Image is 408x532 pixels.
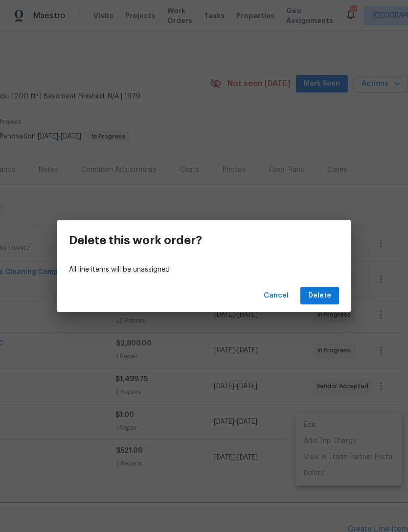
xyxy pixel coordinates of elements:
[300,287,339,305] button: Delete
[69,233,202,247] h3: Delete this work order?
[264,290,289,302] span: Cancel
[69,265,339,275] p: All line items will be unassigned
[308,290,331,302] span: Delete
[260,287,293,305] button: Cancel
